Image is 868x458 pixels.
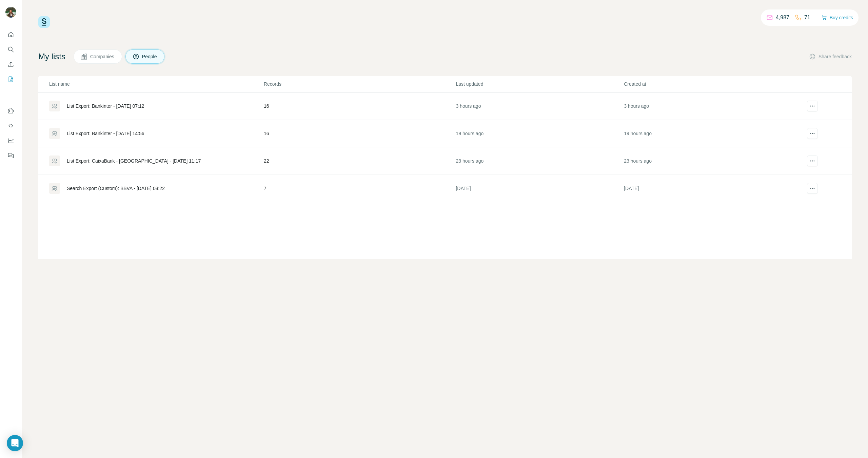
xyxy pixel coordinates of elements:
[67,158,201,164] div: List Export: CaixaBank - [GEOGRAPHIC_DATA] - [DATE] 11:17
[455,175,624,202] td: [DATE]
[263,120,456,147] td: 16
[776,14,789,22] p: 4,987
[49,81,263,87] p: List name
[455,92,624,120] td: 3 hours ago
[5,58,16,70] button: Enrich CSV
[67,185,165,192] div: Search Export (Custom): BBVA - [DATE] 08:22
[5,43,16,56] button: Search
[807,155,818,166] button: actions
[456,81,623,87] p: Last updated
[809,53,852,60] button: Share feedback
[624,81,791,87] p: Created at
[624,120,792,147] td: 19 hours ago
[455,147,624,175] td: 23 hours ago
[5,134,16,147] button: Dashboard
[624,175,792,202] td: [DATE]
[67,103,144,109] div: List Export: Bankinter - [DATE] 07:12
[263,175,456,202] td: 7
[263,92,456,120] td: 16
[807,183,818,194] button: actions
[455,120,624,147] td: 19 hours ago
[5,7,16,18] img: Avatar
[142,53,158,60] span: People
[5,73,16,85] button: My lists
[263,147,456,175] td: 22
[5,105,16,117] button: Use Surfe on LinkedIn
[38,51,65,62] h4: My lists
[5,120,16,132] button: Use Surfe API
[822,13,853,22] button: Buy credits
[90,53,115,60] span: Companies
[67,130,144,137] div: List Export: Bankinter - [DATE] 14:56
[5,149,16,162] button: Feedback
[807,128,818,139] button: actions
[804,14,810,22] p: 71
[5,28,16,41] button: Quick start
[264,81,455,87] p: Records
[7,435,23,451] div: Open Intercom Messenger
[807,101,818,111] button: actions
[38,16,50,28] img: Surfe Logo
[624,147,792,175] td: 23 hours ago
[624,92,792,120] td: 3 hours ago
